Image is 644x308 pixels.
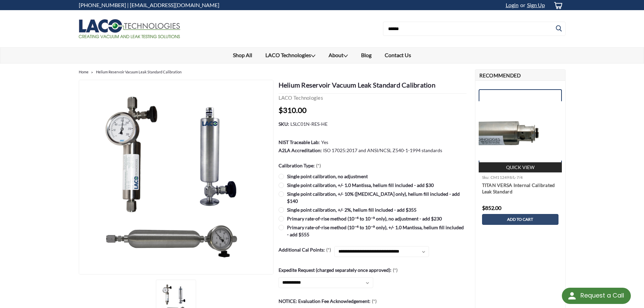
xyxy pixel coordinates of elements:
a: Helium Reservoir Vacuum Leak Standard Calibration [96,70,182,74]
img: round button [567,290,577,301]
a: Blog [355,48,378,63]
dd: LSLC01N-RES-HE [290,120,328,127]
a: LACO Technologies [279,95,323,101]
span: sku: [482,175,490,180]
a: TITAN VERSA Internal Calibrated Leak Standard [482,182,558,195]
a: Shop All [226,48,259,63]
label: NOTICE: Evaluation Fee Acknowledgement: [279,298,377,305]
a: Quick view [479,162,562,172]
a: sku: CM112498/L-7/4 [482,175,523,180]
span: Add to Cart [507,217,533,222]
a: LACO Technologies [259,48,322,63]
h2: Recommended [475,69,566,81]
dd: ISO 17025:2017 and ANSI/NCSL Z540-1-1994 standards [323,147,442,154]
a: Helium Reservoir Vacuum Leak Standard Calibration [79,80,273,275]
dt: A2LA Accreditation: [279,147,322,154]
a: Add to Cart [482,214,558,225]
label: Additional Cal Points: [279,246,331,253]
img: Helium Reservoir Vacuum Leak Standard Calibration [79,80,273,275]
span: $852.00 [482,205,501,211]
label: Single point calibration, +/- 1.0 Mantissa, helium fill included - add $30 [279,182,467,189]
a: About [322,48,355,63]
label: Primary rate-of-rise method (10⁻⁶ to 10⁻⁹ only), +/- 1.0 Mantissa, helium fill included - add $555 [279,224,467,238]
span: or [519,2,525,8]
div: Request a Call [562,288,631,304]
label: Expedite Request (charged separately once approved): [279,266,398,274]
dt: SKU: [279,120,289,127]
img: LACO Technologies [79,19,180,38]
h1: Helium Reservoir Vacuum Leak Standard Calibration [279,80,467,94]
span: $310.00 [279,105,307,115]
label: Single point calibration, +/- 2%, helium fill included - add $355 [279,206,467,213]
label: Calibration Type: [279,162,321,169]
label: Primary rate-of-rise method (10⁻⁶ to 10⁻⁹ only), no adjustment - add $230 [279,215,467,222]
dt: NIST Traceable Lab: [279,139,320,146]
a: Contact Us [378,48,418,63]
div: Request a Call [580,288,624,303]
dd: Yes [321,139,328,146]
span: CM112498/L-7/4 [491,175,523,180]
label: Single point calibration, no adjustment [279,173,467,180]
img: TITAN VERSA Internal Calibrated Leak Standard [479,101,562,161]
a: Home [79,70,89,74]
label: Single point calibration, +/- 10% ([MEDICAL_DATA] only), helium fill included - add $140 [279,190,467,205]
a: cart-preview-dropdown [548,0,566,10]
